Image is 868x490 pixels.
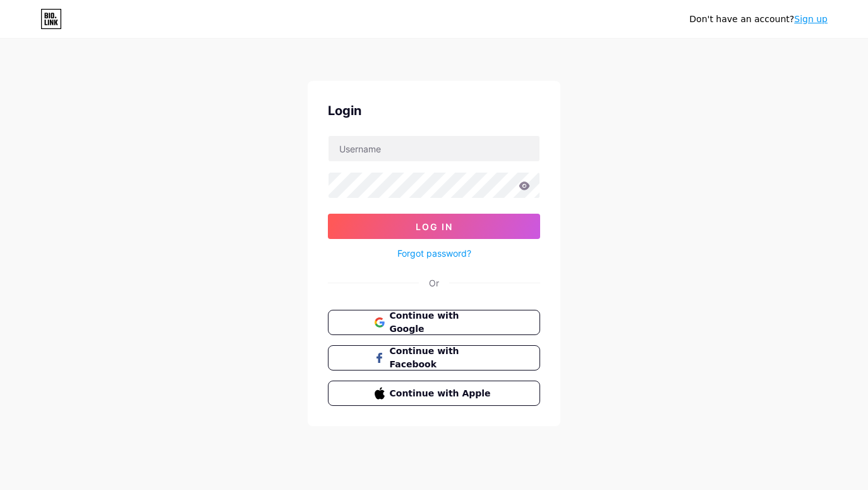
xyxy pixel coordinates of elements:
[397,247,471,260] a: Forgot password?
[390,387,494,400] span: Continue with Apple
[794,14,828,24] a: Sign up
[329,136,539,161] input: Username
[390,309,494,336] span: Continue with Google
[328,381,540,406] button: Continue with Apple
[328,101,540,120] div: Login
[328,345,540,371] button: Continue with Facebook
[328,310,540,335] button: Continue with Google
[328,214,540,239] button: Log In
[429,276,439,290] div: Or
[416,221,453,232] span: Log In
[390,345,494,371] span: Continue with Facebook
[689,13,828,26] div: Don't have an account?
